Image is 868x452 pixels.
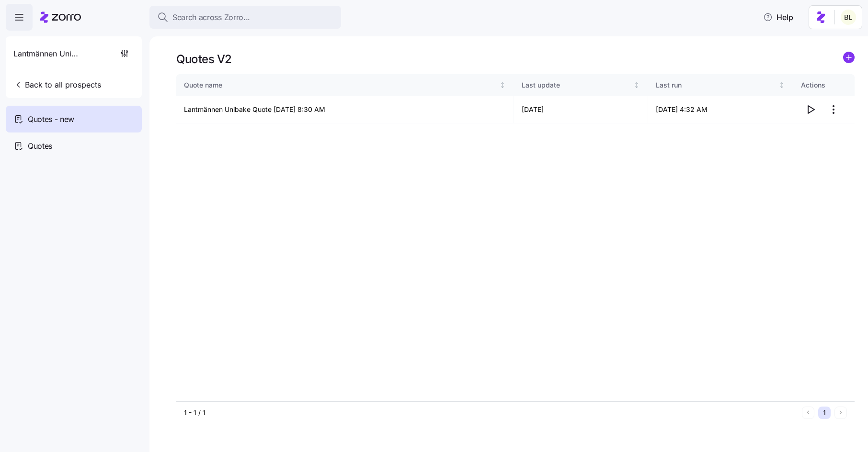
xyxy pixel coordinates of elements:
span: Quotes [28,140,52,152]
span: Back to all prospects [13,79,101,90]
button: Help [755,8,801,27]
div: Last run [656,80,777,90]
h1: Quotes V2 [176,52,232,66]
span: Quotes - new [28,113,74,125]
svg: add icon [843,52,855,63]
div: Quote name [184,80,497,90]
td: Lantmännen Unibake Quote [DATE] 8:30 AM [176,96,514,123]
img: 2fabda6663eee7a9d0b710c60bc473af [841,10,856,25]
button: Search across Zorro... [149,6,341,29]
td: [DATE] 4:32 AM [648,96,793,123]
th: Last runNot sorted [648,74,793,96]
button: Next page [834,407,847,419]
span: Search across Zorro... [172,11,250,23]
div: Last update [522,80,632,90]
div: Not sorted [499,82,506,88]
div: Not sorted [633,82,640,88]
span: Help [763,11,793,23]
button: Back to all prospects [10,75,105,94]
div: 1 - 1 / 1 [184,408,798,418]
span: Lantmännen Unibake [13,48,82,60]
a: Quotes [6,132,142,159]
td: [DATE] [514,96,648,123]
div: Not sorted [778,82,785,88]
div: Actions [801,80,847,90]
a: add icon [843,52,855,66]
button: Previous page [802,407,814,419]
a: Quotes - new [6,106,142,132]
button: 1 [818,407,831,419]
th: Last updateNot sorted [514,74,648,96]
th: Quote nameNot sorted [176,74,514,96]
